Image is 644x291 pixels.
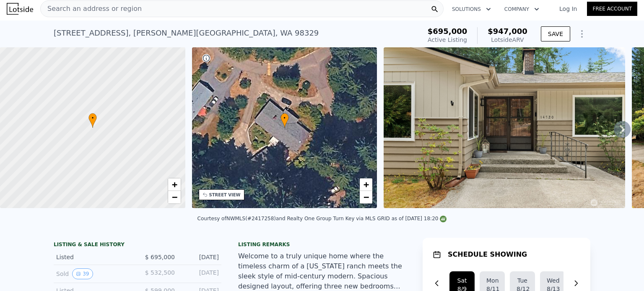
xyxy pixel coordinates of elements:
button: SAVE [541,26,570,41]
div: Tue [517,276,528,285]
a: Log In [549,5,587,13]
a: Free Account [587,2,637,16]
span: • [88,114,97,122]
div: Wed [547,276,558,285]
img: Sale: 167394324 Parcel: 100619560 [384,47,625,208]
div: [DATE] [182,268,219,279]
span: − [171,192,177,202]
div: Lotside ARV [488,36,527,44]
div: Sold [56,268,131,279]
span: $ 695,000 [145,254,175,260]
h1: SCHEDULE SHOWING [448,250,527,260]
span: $ 532,500 [145,269,175,276]
span: • [280,114,289,122]
div: Listed [56,253,131,261]
img: Lotside [7,3,33,15]
a: Zoom in [168,178,181,191]
span: + [171,179,177,190]
div: [STREET_ADDRESS] , [PERSON_NAME][GEOGRAPHIC_DATA] , WA 98329 [54,27,319,39]
span: Active Listing [428,36,467,43]
img: NWMLS Logo [440,216,447,222]
span: + [364,179,369,190]
span: $947,000 [488,27,527,36]
div: • [280,113,289,128]
span: $695,000 [428,27,467,36]
button: Solutions [445,2,498,17]
span: − [364,192,369,202]
button: View historical data [72,268,93,279]
div: STREET VIEW [209,192,241,198]
button: Company [498,2,546,17]
div: Mon [486,276,498,285]
button: Show Options [574,26,590,42]
span: Search an address or region [41,4,142,14]
div: Sat [456,276,468,285]
div: Listing remarks [238,241,406,248]
a: Zoom out [360,191,372,203]
div: LISTING & SALE HISTORY [54,241,221,250]
a: Zoom in [360,178,372,191]
a: Zoom out [168,191,181,203]
div: • [88,113,97,128]
div: Courtesy of NWMLS (#2417258) and Realty One Group Turn Key via MLS GRID as of [DATE] 18:20 [197,216,447,221]
div: [DATE] [182,253,219,261]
